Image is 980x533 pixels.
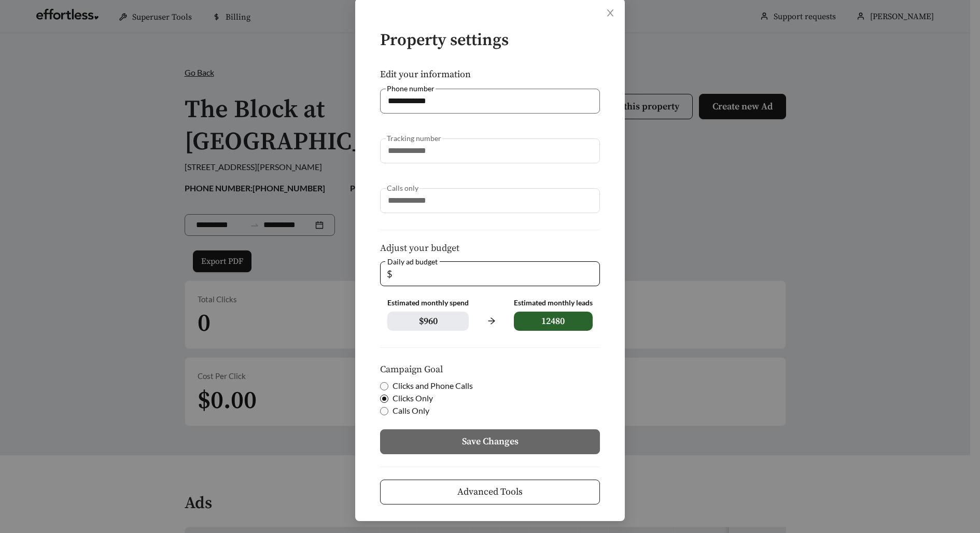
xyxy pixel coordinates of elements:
[380,364,600,375] h5: Campaign Goal
[514,312,593,331] span: 12480
[606,8,615,18] span: close
[457,485,523,499] span: Advanced Tools
[380,69,600,80] h5: Edit your information
[387,262,392,286] span: $
[380,486,600,496] a: Advanced Tools
[380,32,600,50] h4: Property settings
[380,480,600,504] button: Advanced Tools
[387,299,469,307] div: Estimated monthly spend
[380,243,600,254] h5: Adjust your budget
[514,299,593,307] div: Estimated monthly leads
[388,380,477,392] span: Clicks and Phone Calls
[387,312,469,331] span: $ 960
[380,429,600,454] button: Save Changes
[388,404,433,417] span: Calls Only
[388,392,437,404] span: Clicks Only
[481,311,501,331] span: arrow-right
